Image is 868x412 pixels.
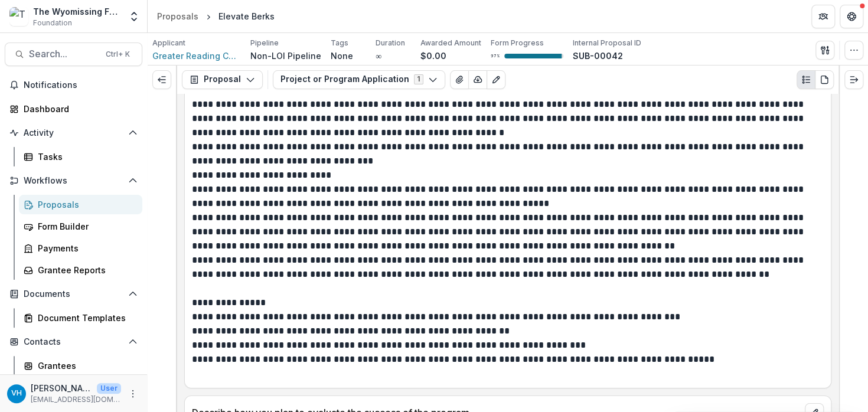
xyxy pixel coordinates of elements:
button: PDF view [815,70,834,89]
button: Open Workflows [5,171,142,190]
span: Search... [29,48,99,60]
nav: breadcrumb [152,8,279,25]
p: Non-LOI Pipeline [250,50,321,62]
a: Dashboard [5,99,142,119]
div: Valeri Harteg [11,390,22,397]
p: Form Progress [491,38,544,48]
div: Grantees [38,359,133,372]
a: Proposals [19,195,142,214]
button: Expand left [152,70,171,89]
a: Proposals [152,8,203,25]
p: Pipeline [250,38,279,48]
button: Proposal [182,70,263,89]
button: Expand right [844,70,863,89]
div: Document Templates [38,312,133,324]
button: More [126,387,140,401]
p: 97 % [491,52,500,60]
button: Edit as form [487,70,505,89]
div: Tasks [38,151,133,163]
a: Grantee Reports [19,260,142,280]
div: Elevate Berks [218,10,275,22]
p: Awarded Amount [420,38,481,48]
a: Form Builder [19,217,142,236]
button: Search... [5,42,142,66]
button: Get Help [840,5,863,28]
img: The Wyomissing Foundation [9,7,28,26]
button: Open Contacts [5,332,142,351]
p: Duration [376,38,405,48]
p: None [331,50,353,62]
p: Applicant [152,38,185,48]
span: Activity [24,128,123,138]
span: Contacts [24,337,123,347]
a: Greater Reading Chamber of Commerce and Industry [152,50,241,62]
span: Documents [24,289,123,299]
p: User [97,383,121,394]
div: Ctrl + K [103,48,132,61]
button: Notifications [5,76,142,94]
p: [PERSON_NAME] [31,382,92,394]
div: Proposals [38,198,133,211]
a: Grantees [19,356,142,375]
div: Payments [38,242,133,254]
button: Project or Program Application1 [273,70,445,89]
div: The Wyomissing Foundation [33,5,121,18]
button: Open Documents [5,285,142,303]
p: SUB-00042 [573,50,623,62]
span: Foundation [33,18,72,28]
p: $0.00 [420,50,446,62]
p: Tags [331,38,348,48]
p: ∞ [376,50,381,62]
button: Open entity switcher [126,5,142,28]
p: Internal Proposal ID [573,38,641,48]
a: Document Templates [19,308,142,328]
div: Form Builder [38,220,133,233]
button: Partners [811,5,835,28]
span: Notifications [24,80,138,90]
a: Payments [19,238,142,258]
button: Open Activity [5,123,142,142]
div: Grantee Reports [38,264,133,276]
a: Tasks [19,147,142,166]
button: Plaintext view [797,70,815,89]
span: Workflows [24,176,123,186]
div: Dashboard [24,103,133,115]
button: View Attached Files [450,70,469,89]
p: [EMAIL_ADDRESS][DOMAIN_NAME] [31,394,121,405]
div: Proposals [157,10,198,22]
